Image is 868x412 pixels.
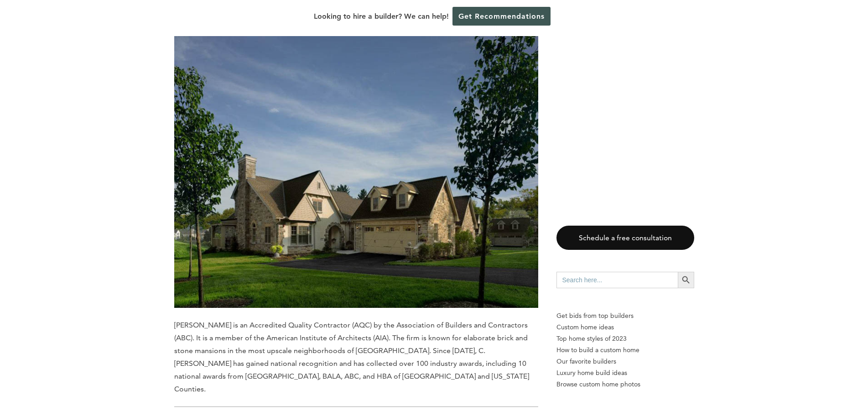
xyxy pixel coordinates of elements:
[174,321,529,393] span: [PERSON_NAME] is an Accredited Quality Contractor (AQC) by the Association of Builders and Contra...
[556,379,694,390] a: Browse custom home photos
[452,7,551,26] a: Get Recommendations
[556,356,694,367] a: Our favorite builders
[681,275,691,285] svg: Search
[556,333,694,344] a: Top home styles of 2023
[556,310,694,322] p: Get bids from top builders
[556,272,678,288] input: Search here...
[556,344,694,356] a: How to build a custom home
[556,322,694,333] a: Custom home ideas
[556,226,694,250] a: Schedule a free consultation
[556,367,694,379] a: Luxury home build ideas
